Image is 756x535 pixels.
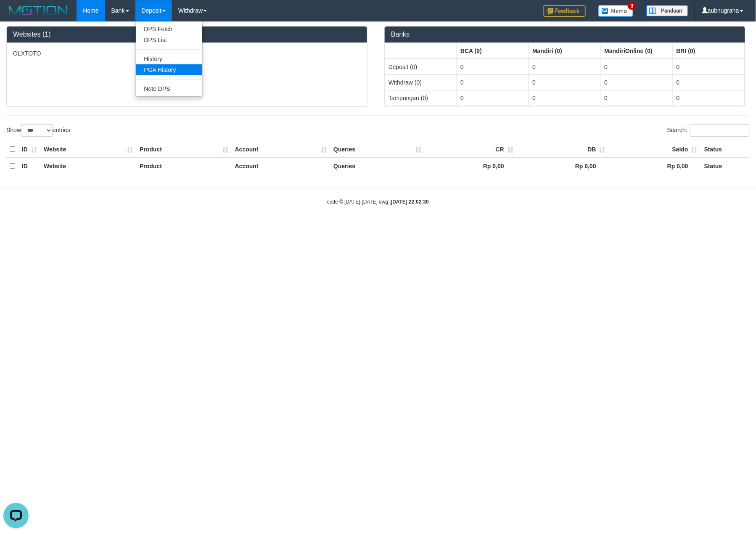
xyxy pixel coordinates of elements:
th: Group: activate to sort column ascending [673,43,745,59]
td: 0 [457,59,529,75]
td: 0 [457,74,529,90]
h3: Websites (1) [13,31,361,38]
small: code © [DATE]-[DATE] dwg | [327,199,429,205]
td: 0 [529,90,601,106]
th: Status [701,141,750,158]
th: Rp 0,00 [425,158,517,174]
a: Note DPS [136,83,202,94]
th: Queries [330,158,425,174]
th: CR [425,141,517,158]
img: Button%20Memo.svg [598,5,634,17]
th: Product [136,158,232,174]
h3: Banks [391,31,739,38]
input: Search: [690,124,750,137]
td: 0 [673,74,745,90]
th: Group: activate to sort column ascending [529,43,601,59]
th: Status [701,158,750,174]
th: Rp 0,00 [609,158,701,174]
td: 0 [601,59,673,75]
a: PGA History [136,64,202,75]
th: Saldo [609,141,701,158]
td: Deposit (0) [385,59,457,75]
th: Website [40,158,136,174]
span: 3 [628,2,637,10]
th: DB [517,141,609,158]
td: 0 [601,90,673,106]
th: Group: activate to sort column ascending [601,43,673,59]
td: 0 [529,59,601,75]
label: Search: [667,124,750,137]
p: OLXTOTO [13,49,361,58]
img: Feedback.jpg [544,5,586,17]
td: 0 [529,74,601,90]
th: Queries [330,141,425,158]
th: Group: activate to sort column ascending [457,43,529,59]
a: History [136,53,202,64]
th: Account [232,158,330,174]
th: Rp 0,00 [517,158,609,174]
td: Withdraw (0) [385,74,457,90]
label: Show entries [6,124,70,137]
th: Website [40,141,136,158]
th: Product [136,141,232,158]
img: MOTION_logo.png [6,4,70,17]
td: 0 [457,90,529,106]
th: ID [19,158,40,174]
strong: [DATE] 22:02:30 [391,199,429,205]
a: DPS List [136,34,202,45]
select: Showentries [21,124,53,137]
td: 0 [673,59,745,75]
img: panduan.png [646,5,688,16]
button: Open LiveChat chat widget [3,3,29,29]
td: 0 [673,90,745,106]
th: ID [19,141,40,158]
td: Tampungan (0) [385,90,457,106]
th: Account [232,141,330,158]
th: Group: activate to sort column ascending [385,43,457,59]
td: 0 [601,74,673,90]
a: DPS Fetch [136,24,202,34]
